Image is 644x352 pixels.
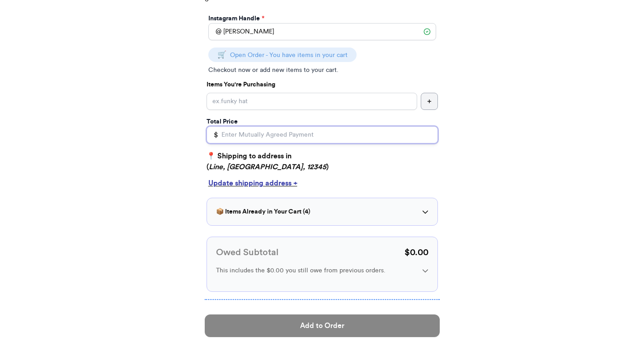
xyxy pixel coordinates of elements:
[207,126,218,143] div: $
[208,23,221,40] div: @
[216,246,278,259] h3: Owed Subtotal
[207,117,238,126] label: Total Price
[404,246,428,259] p: $ 0.00
[216,207,310,216] h3: 📦 Items Already in Your Cart ( 4 )
[230,52,348,58] span: Open Order - You have items in your cart
[208,66,436,75] p: Checkout now or add new items to your cart.
[217,51,226,58] span: 🛒
[207,126,438,143] input: Enter Mutually Agreed Payment
[209,163,326,171] em: Line, [GEOGRAPHIC_DATA], 12345
[208,14,264,23] label: Instagram Handle
[207,80,438,89] p: Items You're Purchasing
[207,93,417,110] input: ex.funky hat
[205,314,440,337] button: Add to Order
[208,178,436,189] div: Update shipping address +
[207,151,438,172] p: 📍 Shipping to address in ( )
[216,266,415,275] p: This includes the $0.00 you still owe from previous orders.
